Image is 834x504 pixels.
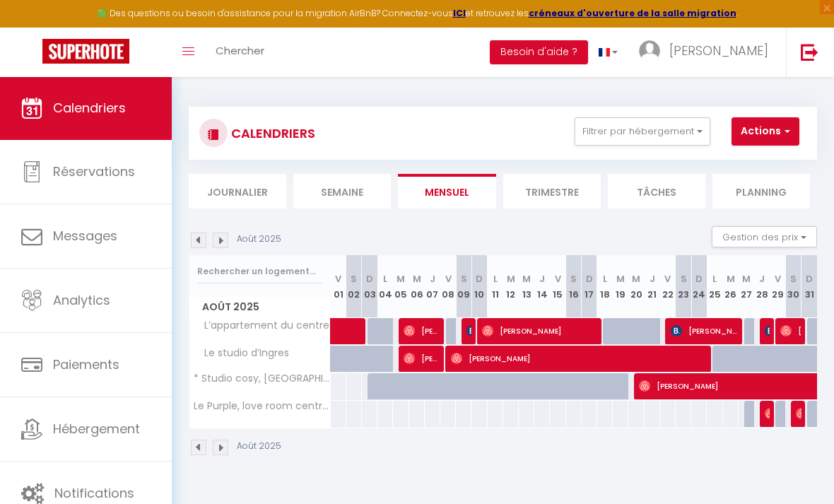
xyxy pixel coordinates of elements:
abbr: V [775,272,781,286]
th: 01 [331,255,346,318]
th: 11 [488,255,503,318]
th: 09 [456,255,471,318]
li: Planning [712,174,810,209]
th: 22 [660,255,676,318]
span: [PERSON_NAME] [671,317,738,344]
abbr: S [681,272,687,286]
li: Mensuel [398,174,495,209]
th: 19 [613,255,628,318]
abbr: M [522,272,531,286]
abbr: J [430,272,435,286]
th: 10 [471,255,487,318]
th: 17 [582,255,597,318]
th: 02 [346,255,362,318]
th: 21 [645,255,660,318]
span: Réservations [53,163,135,180]
span: [PERSON_NAME] [669,42,768,59]
abbr: V [335,272,341,286]
span: Hébergement [53,420,140,438]
th: 15 [550,255,565,318]
img: ... [639,40,660,61]
span: Paiements [53,356,119,373]
th: 06 [409,255,425,318]
a: ICI [453,7,466,19]
th: 28 [754,255,770,318]
abbr: V [664,272,671,286]
span: L’appartement du centre [192,318,333,334]
img: logout [801,43,818,61]
a: créneaux d'ouverture de la salle migration [529,7,736,19]
span: [PERSON_NAME] [404,317,440,344]
abbr: M [632,272,640,286]
abbr: L [493,272,498,286]
button: Besoin d'aide ? [490,40,588,64]
abbr: S [461,272,467,286]
abbr: D [476,272,483,286]
p: Août 2025 [237,440,281,453]
li: Semaine [293,174,391,209]
abbr: L [603,272,607,286]
button: Filtrer par hébergement [575,117,710,146]
th: 27 [739,255,754,318]
th: 03 [362,255,377,318]
span: [PERSON_NAME] [796,400,801,427]
img: Super Booking [42,39,129,64]
span: Calendriers [53,99,126,117]
li: Journalier [189,174,286,209]
th: 23 [676,255,691,318]
abbr: M [397,272,405,286]
th: 30 [785,255,801,318]
abbr: M [727,272,735,286]
abbr: M [742,272,751,286]
h3: CALENDRIERS [228,117,315,149]
abbr: M [616,272,625,286]
th: 07 [425,255,440,318]
li: Trimestre [503,174,601,209]
abbr: S [351,272,357,286]
abbr: V [445,272,452,286]
abbr: J [759,272,765,286]
abbr: D [806,272,813,286]
th: 04 [377,255,393,318]
th: 20 [628,255,644,318]
span: * Studio cosy, [GEOGRAPHIC_DATA] * [192,373,333,384]
th: 25 [707,255,722,318]
th: 08 [440,255,456,318]
span: [PERSON_NAME] [451,345,705,372]
p: Août 2025 [237,233,281,246]
span: [PERSON_NAME] [765,400,770,427]
abbr: J [650,272,655,286]
th: 13 [519,255,534,318]
span: Août 2025 [189,297,330,317]
span: Messages [53,227,117,245]
span: Analytics [53,291,110,309]
th: 26 [723,255,739,318]
span: Notifications [54,484,134,502]
abbr: S [570,272,577,286]
th: 12 [503,255,519,318]
th: 05 [393,255,409,318]
span: Le Purple, love room centre ville avec Parking [192,401,333,411]
th: 16 [566,255,582,318]
abbr: M [507,272,515,286]
abbr: L [712,272,717,286]
th: 31 [801,255,817,318]
th: 29 [770,255,785,318]
input: Rechercher un logement... [197,259,322,284]
th: 14 [534,255,550,318]
abbr: D [586,272,593,286]
abbr: L [383,272,387,286]
span: [PERSON_NAME] [404,345,440,372]
abbr: S [790,272,797,286]
a: Chercher [205,28,275,77]
span: [PERSON_NAME] [780,317,801,344]
abbr: V [555,272,561,286]
a: ... [PERSON_NAME] [628,28,786,77]
button: Gestion des prix [712,226,817,247]
li: Tâches [608,174,705,209]
abbr: D [366,272,373,286]
span: [PERSON_NAME] [482,317,596,344]
span: Chercher [216,43,264,58]
span: Le studio d’Ingres [192,346,293,361]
